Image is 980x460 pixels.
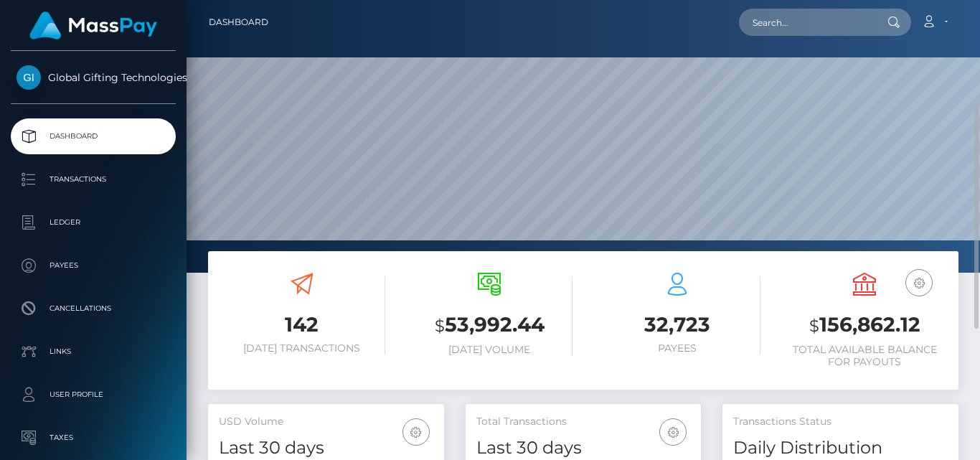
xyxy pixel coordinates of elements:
a: Dashboard [11,118,176,154]
p: Transactions [17,169,170,190]
a: Payees [11,248,176,283]
a: Links [11,334,176,370]
h5: Total Transactions [476,415,691,429]
h5: USD Volume [219,415,433,429]
h6: Total Available Balance for Payouts [782,344,948,368]
a: Taxes [11,420,176,456]
a: User Profile [11,377,176,413]
p: Cancellations [17,298,170,319]
h6: [DATE] Transactions [219,342,385,355]
h5: Transactions Status [733,415,948,429]
p: Dashboard [17,126,170,147]
small: $ [809,316,819,336]
h3: 32,723 [594,311,760,339]
span: Global Gifting Technologies Inc [11,71,176,84]
a: Dashboard [209,7,268,37]
img: Global Gifting Technologies Inc [17,65,41,90]
input: Search... [739,9,874,36]
a: Ledger [11,205,176,240]
h3: 53,992.44 [407,311,573,340]
p: Ledger [17,212,170,233]
h6: [DATE] Volume [407,344,573,356]
p: Links [17,341,170,362]
a: Transactions [11,161,176,197]
p: Payees [17,255,170,276]
p: User Profile [17,384,170,405]
small: $ [435,316,445,336]
h3: 142 [219,311,385,339]
h3: 156,862.12 [782,311,948,340]
p: Taxes [17,427,170,449]
a: Cancellations [11,291,176,327]
h6: Payees [594,342,760,355]
img: MassPay Logo [29,11,157,39]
